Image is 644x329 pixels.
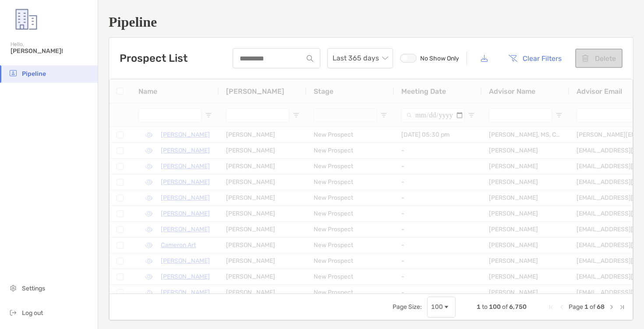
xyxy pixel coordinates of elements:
[489,303,501,311] span: 100
[427,297,456,318] div: Page Size
[590,303,595,311] span: of
[569,303,583,311] span: Page
[8,68,18,78] img: pipeline icon
[558,304,565,311] div: Previous Page
[8,283,18,293] img: settings icon
[120,52,188,64] h3: Prospect List
[11,47,92,55] span: [PERSON_NAME]!
[307,55,313,62] img: input icon
[431,303,443,311] div: 100
[8,307,18,318] img: logout icon
[482,303,488,311] span: to
[400,54,460,63] label: No Show Only
[11,4,42,35] img: Zoe Logo
[502,303,508,311] span: of
[22,309,43,317] span: Log out
[502,49,568,68] button: Clear Filters
[393,303,422,311] div: Page Size:
[109,14,633,30] h1: Pipeline
[509,303,527,311] span: 6,750
[22,70,46,78] span: Pipeline
[619,304,626,311] div: Last Page
[608,304,615,311] div: Next Page
[333,49,388,68] span: Last 365 days
[22,285,45,292] span: Settings
[597,303,605,311] span: 68
[584,303,588,311] span: 1
[548,304,555,311] div: First Page
[477,303,481,311] span: 1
